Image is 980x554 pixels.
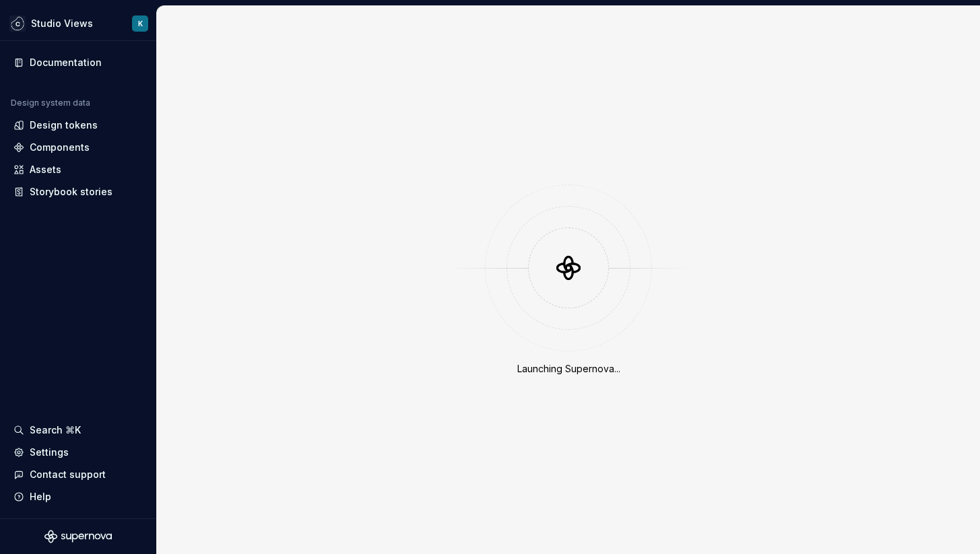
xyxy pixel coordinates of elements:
[30,118,98,132] div: Design tokens
[30,423,81,437] div: Search ⌘K
[8,419,148,441] button: Search ⌘K
[8,464,148,485] button: Contact support
[30,468,106,481] div: Contact support
[30,141,90,154] div: Components
[30,446,69,459] div: Settings
[30,56,102,69] div: Documentation
[30,490,51,504] div: Help
[8,181,148,203] a: Storybook stories
[8,442,148,463] a: Settings
[8,486,148,508] button: Help
[3,9,154,38] button: Studio ViewsK
[11,98,90,108] div: Design system data
[44,530,112,543] svg: Supernova Logo
[30,185,112,199] div: Storybook stories
[138,18,143,29] div: K
[517,362,620,376] div: Launching Supernova...
[8,159,148,180] a: Assets
[8,137,148,158] a: Components
[8,114,148,136] a: Design tokens
[31,17,93,30] div: Studio Views
[9,15,26,32] img: f5634f2a-3c0d-4c0b-9dc3-3862a3e014c7.png
[8,52,148,73] a: Documentation
[30,163,61,176] div: Assets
